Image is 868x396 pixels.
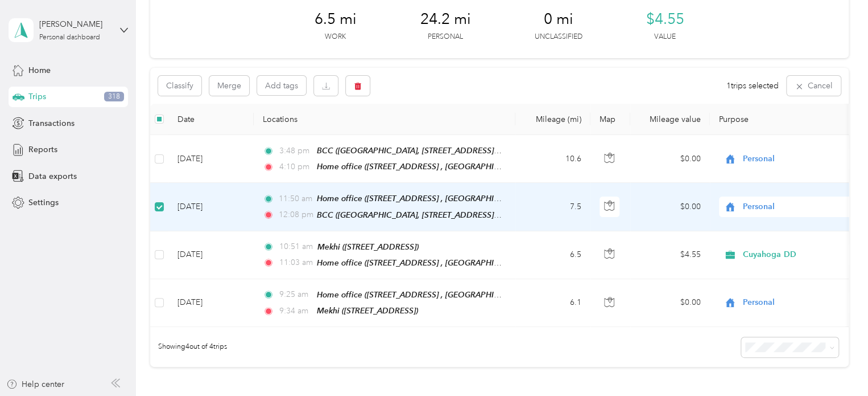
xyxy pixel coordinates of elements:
[168,104,254,135] th: Date
[6,378,64,390] button: Help center
[28,64,51,76] span: Home
[428,32,463,42] p: Personal
[325,32,346,42] p: Work
[28,170,77,182] span: Data exports
[317,258,611,268] span: Home office ([STREET_ADDRESS] , [GEOGRAPHIC_DATA], [GEOGRAPHIC_DATA])
[279,305,311,317] span: 9:34 am
[515,183,590,231] td: 7.5
[743,248,847,261] span: Cuyahoga DD
[515,135,590,183] td: 10.6
[168,135,254,183] td: [DATE]
[279,209,311,221] span: 12:08 pm
[630,231,710,279] td: $4.55
[743,296,847,309] span: Personal
[279,256,311,269] span: 11:03 am
[515,279,590,327] td: 6.1
[158,76,201,96] button: Classify
[168,279,254,327] td: [DATE]
[279,193,311,205] span: 11:50 am
[590,104,630,135] th: Map
[654,32,676,42] p: Value
[279,288,311,301] span: 9:25 am
[787,76,841,96] button: Cancel
[279,240,312,253] span: 10:51 am
[630,135,710,183] td: $0.00
[317,194,611,203] span: Home office ([STREET_ADDRESS] , [GEOGRAPHIC_DATA], [GEOGRAPHIC_DATA])
[515,104,590,135] th: Mileage (mi)
[39,18,110,30] div: [PERSON_NAME]
[168,183,254,231] td: [DATE]
[150,342,227,352] span: Showing 4 out of 4 trips
[317,290,611,300] span: Home office ([STREET_ADDRESS] , [GEOGRAPHIC_DATA], [GEOGRAPHIC_DATA])
[315,10,357,28] span: 6.5 mi
[630,104,710,135] th: Mileage value
[804,332,868,396] iframe: Everlance-gr Chat Button Frame
[317,242,419,251] span: Mekhi ([STREET_ADDRESS])
[257,76,306,95] button: Add tags
[743,153,847,165] span: Personal
[279,161,311,173] span: 4:10 pm
[209,76,249,96] button: Merge
[630,279,710,327] td: $0.00
[28,91,46,103] span: Trips
[28,144,57,156] span: Reports
[743,201,847,213] span: Personal
[317,162,611,172] span: Home office ([STREET_ADDRESS] , [GEOGRAPHIC_DATA], [GEOGRAPHIC_DATA])
[317,306,418,315] span: Mekhi ([STREET_ADDRESS])
[168,231,254,279] td: [DATE]
[544,10,573,28] span: 0 mi
[254,104,515,135] th: Locations
[39,34,100,41] div: Personal dashboard
[28,117,75,129] span: Transactions
[317,146,667,156] span: BCC ([GEOGRAPHIC_DATA], [STREET_ADDRESS] , [GEOGRAPHIC_DATA], [GEOGRAPHIC_DATA])
[28,197,59,209] span: Settings
[420,10,471,28] span: 24.2 mi
[317,210,667,220] span: BCC ([GEOGRAPHIC_DATA], [STREET_ADDRESS] , [GEOGRAPHIC_DATA], [GEOGRAPHIC_DATA])
[630,183,710,231] td: $0.00
[104,92,124,102] span: 318
[646,10,684,28] span: $4.55
[279,145,311,157] span: 3:48 pm
[535,32,582,42] p: Unclassified
[726,80,779,92] span: 1 trips selected
[515,231,590,279] td: 6.5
